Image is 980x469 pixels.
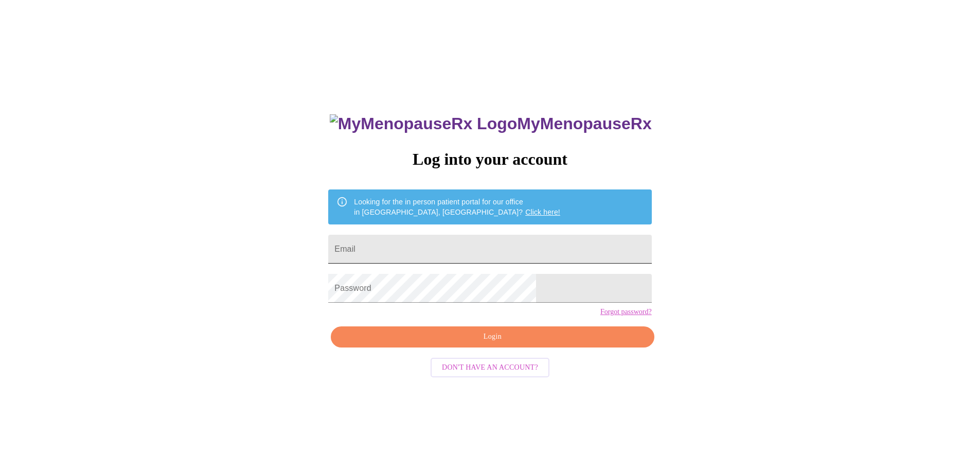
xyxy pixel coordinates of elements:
div: Looking for the in person patient portal for our office in [GEOGRAPHIC_DATA], [GEOGRAPHIC_DATA]? [354,193,560,221]
button: Don't have an account? [431,358,549,378]
img: MyMenopauseRx Logo [330,114,517,133]
a: Don't have an account? [428,362,552,371]
span: Login [343,331,642,343]
button: Login [331,326,654,348]
h3: MyMenopauseRx [330,114,652,133]
span: Don't have an account? [442,361,538,374]
h3: Log into your account [328,150,651,169]
a: Click here! [525,208,560,216]
a: Forgot password? [600,308,652,316]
